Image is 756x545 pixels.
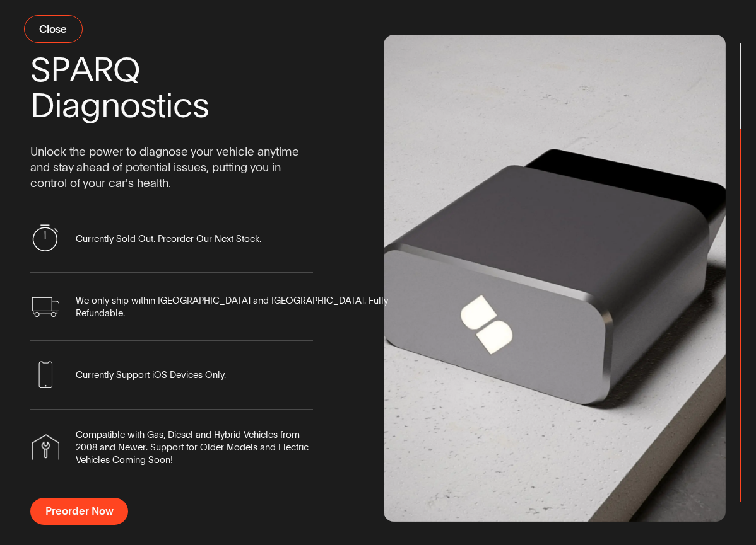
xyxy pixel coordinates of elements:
span: We only ship within [GEOGRAPHIC_DATA] and [GEOGRAPHIC_DATA]. Fully [76,294,388,307]
span: s [192,88,209,123]
img: Delivery Icon [32,297,59,317]
span: P [50,52,70,88]
span: Refundable. [76,307,125,319]
span: Currently Sold Out. Preorder Our Next Stock. [76,232,261,245]
span: Q [113,52,140,88]
span: 2008 and Newer. Support for Older Models and Electric [76,441,309,454]
span: S [30,52,50,88]
span: Compatible with Gas, Diesel and Hybrid Vehicles from [76,428,300,441]
span: and stay ahead of potential issues, putting you in [30,159,281,175]
span: n [101,88,120,123]
span: Compatible with Gas, Diesel and Hybrid Vehicles from 2008 and Newer. Support for Older Models and... [76,428,309,466]
img: Diagnostic Tool [384,35,726,522]
span: Close [39,24,67,35]
span: t [156,88,165,123]
span: a [62,88,80,123]
button: Preorder Now [30,498,128,524]
span: Currently Support iOS Devices Only. [76,369,226,381]
span: Unlock the power to diagnose your vehicle anytime [30,144,299,159]
span: control of your car's health. [30,175,171,191]
span: D [30,88,54,123]
span: g [80,88,101,123]
img: Mechanic Icon [32,434,59,459]
span: s [140,88,157,123]
button: Close [24,15,83,43]
span: i [54,88,62,123]
span: A [70,52,93,88]
span: R [93,52,113,88]
span: We only ship within United States and Canada. Fully Refundable. [76,294,388,319]
span: Preorder Now [45,506,114,517]
img: Timed Promo Icon [32,224,59,251]
img: Phone Icon [32,361,59,388]
span: c [173,88,192,123]
span: SPARQ Diagnostics [30,52,313,123]
span: Unlock the power to diagnose your vehicle anytime and stay ahead of potential issues, putting you... [30,144,313,192]
span: o [120,88,140,123]
span: i [165,88,173,123]
span: Vehicles Coming Soon! [76,454,173,466]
